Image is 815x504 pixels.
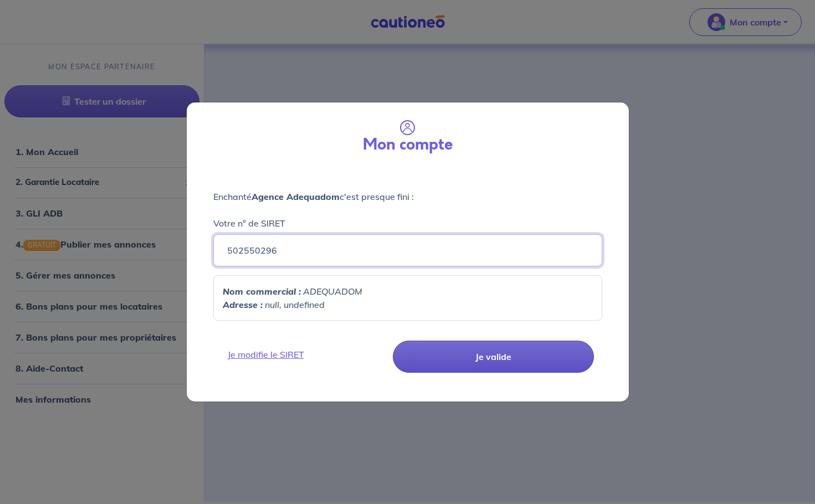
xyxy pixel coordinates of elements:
[265,299,325,310] em: null, undefined
[252,191,340,202] strong: Agence Adequadom
[223,286,301,297] strong: Nom commercial :
[213,217,285,230] p: Votre n° de SIRET
[221,348,389,361] a: Je modifie le SIRET
[223,299,263,310] strong: Adresse :
[213,190,602,203] p: Enchanté c'est presque fini :
[213,234,602,266] input: Ex : 4356797535
[303,286,362,297] em: ADEQUADOM
[393,341,594,373] button: Je valide
[363,136,453,155] h3: Mon compte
